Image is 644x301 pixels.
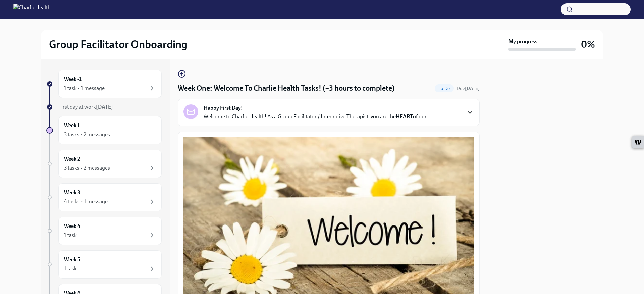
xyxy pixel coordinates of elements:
[64,256,80,263] h6: Week 5
[581,38,595,50] h3: 0%
[46,250,162,279] a: Week 51 task
[46,70,162,98] a: Week -11 task • 1 message
[58,104,113,110] span: First day at work
[64,222,80,230] h6: Week 4
[64,164,110,172] div: 3 tasks • 2 messages
[204,104,243,112] strong: Happy First Day!
[396,113,413,120] strong: HEART
[64,76,82,83] h6: Week -1
[64,198,108,205] div: 4 tasks • 1 message
[465,86,480,91] strong: [DATE]
[46,116,162,144] a: Week 13 tasks • 2 messages
[64,131,110,138] div: 3 tasks • 2 messages
[457,86,480,91] span: Due
[49,38,187,51] h2: Group Facilitator Onboarding
[46,150,162,178] a: Week 23 tasks • 2 messages
[435,86,454,91] span: To Do
[46,103,162,111] a: First day at work[DATE]
[64,189,80,196] h6: Week 3
[64,155,80,163] h6: Week 2
[178,83,395,93] h4: Week One: Welcome To Charlie Health Tasks! (~3 hours to complete)
[46,217,162,245] a: Week 41 task
[457,85,480,92] span: September 9th, 2025 09:00
[204,113,430,120] p: Welcome to Charlie Health! As a Group Facilitator / Integrative Therapist, you are the of our...
[64,85,105,92] div: 1 task • 1 message
[508,38,537,45] strong: My progress
[46,183,162,211] a: Week 34 tasks • 1 message
[96,104,113,110] strong: [DATE]
[13,4,51,15] img: CharlieHealth
[64,290,80,297] h6: Week 6
[64,122,80,129] h6: Week 1
[64,232,77,239] div: 1 task
[64,265,77,272] div: 1 task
